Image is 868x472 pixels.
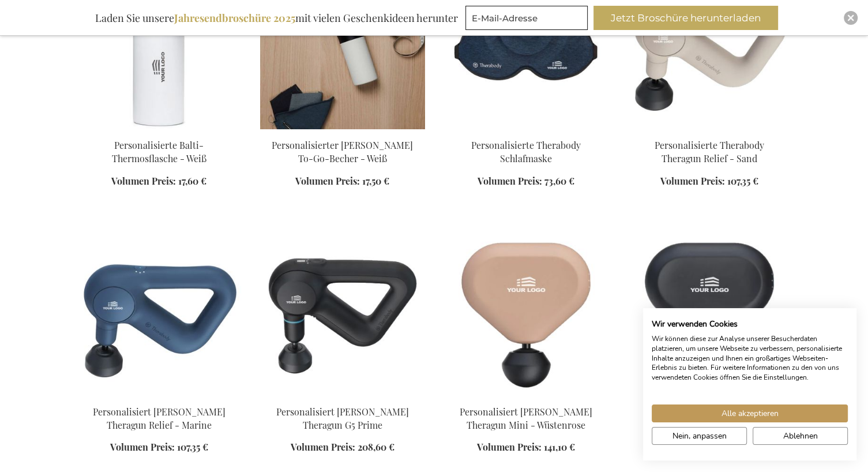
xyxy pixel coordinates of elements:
[93,406,226,431] a: Personalisiert [PERSON_NAME] Theragun Relief - Marine
[627,125,792,136] a: Personalisierte Therabody Theragun Relief - Sand
[260,234,425,396] img: Personalisiert Therabody Theragun G5 Prime
[652,404,848,422] button: Akzeptieren Sie alle cookies
[477,441,575,454] a: Volumen Preis: 141,10 €
[844,11,858,25] div: Close
[593,6,778,30] button: Jetzt Broschüre herunterladen
[291,441,355,453] span: Volumen Preis:
[110,441,208,454] a: Volumen Preis: 107,35 €
[178,175,206,187] span: 17,60 €
[783,430,818,442] span: Ablehnen
[478,175,574,188] a: Volumen Preis: 73,60 €
[471,139,581,164] a: Personalisierte Therabody Schlafmaske
[727,175,758,187] span: 107,35 €
[672,430,727,442] span: Nein, anpassen
[77,125,242,136] a: Personalised Balti Thermos Bottle - White
[652,427,747,445] button: cookie Einstellungen anpassen
[477,441,542,453] span: Volumen Preis:
[753,427,848,445] button: Alle verweigern cookies
[110,441,175,453] span: Volumen Preis:
[465,6,588,30] input: E-Mail-Adresse
[111,175,206,188] a: Volumen Preis: 17,60 €
[444,125,608,136] a: Personalisierte Therabody Schlafmaske
[847,14,854,21] img: Close
[358,441,394,453] span: 208,60 €
[544,175,574,187] span: 73,60 €
[460,406,592,431] a: Personalisiert [PERSON_NAME] Theragun Mini - Wüstenrose
[660,175,758,188] a: Volumen Preis: 107,35 €
[627,391,792,402] a: Personalisiert Therabody Theragun Mini - Schwarz
[77,391,242,402] a: Personalisiert Therabody Theragun Relief - Marine
[90,6,463,30] div: Laden Sie unsere mit vielen Geschenkideen herunter
[465,6,591,33] form: marketing offers and promotions
[655,139,764,164] a: Personalisierte Therabody Theragun Relief - Sand
[112,139,206,164] a: Personalisierte Balti-Thermosflasche - Weiß
[652,319,848,329] h2: Wir verwenden Cookies
[444,234,608,396] img: Personalisiert Therabody Theragun Mini - Wüstenrose
[544,441,575,453] span: 141,10 €
[444,391,608,402] a: Personalisiert Therabody Theragun Mini - Wüstenrose
[291,441,394,454] a: Volumen Preis: 208,60 €
[478,175,542,187] span: Volumen Preis:
[652,334,848,383] p: Wir können diese zur Analyse unserer Besucherdaten platzieren, um unsere Webseite zu verbessern, ...
[77,234,242,396] img: Personalisiert Therabody Theragun Relief - Marine
[627,234,792,396] img: Personalisiert Therabody Theragun Mini - Schwarz
[174,11,295,25] b: Jahresendbroschüre 2025
[111,175,176,187] span: Volumen Preis:
[276,406,409,431] a: Personalisiert [PERSON_NAME] Theragun G5 Prime
[177,441,208,453] span: 107,35 €
[660,175,725,187] span: Volumen Preis:
[722,407,779,419] span: Alle akzeptieren
[260,391,425,402] a: Personalisiert Therabody Theragun G5 Prime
